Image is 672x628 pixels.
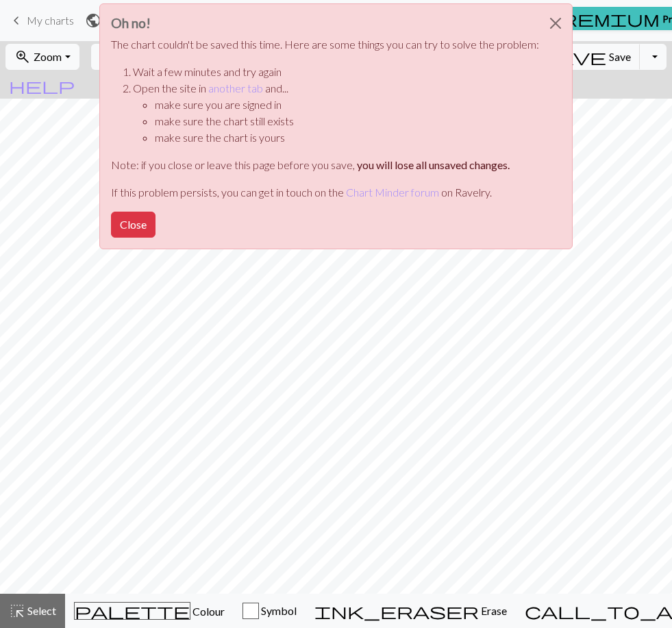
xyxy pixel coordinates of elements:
span: Symbol [259,604,297,617]
button: Close [539,4,572,42]
p: If this problem persists, you can get in touch on the on Ravelry. [111,184,539,201]
span: highlight_alt [9,601,25,620]
button: Colour [65,594,234,628]
span: Colour [190,605,225,618]
span: palette [75,601,190,620]
li: Open the site in and... [133,80,539,146]
span: Select [25,604,56,617]
strong: you will lose all unsaved changes. [357,158,510,171]
a: another tab [208,81,263,95]
a: Chart Minder forum [346,186,439,199]
button: Erase [306,594,516,628]
h3: Oh no! [111,15,539,31]
li: Wait a few minutes and try again [133,64,539,80]
button: Close [111,212,155,238]
span: ink_eraser [314,601,479,620]
p: The chart couldn't be saved this time. Here are some things you can try to solve the problem: [111,36,539,53]
li: make sure the chart still exists [155,113,539,129]
li: make sure the chart is yours [155,129,539,146]
span: Erase [479,604,507,617]
p: Note: if you close or leave this page before you save, [111,157,539,173]
li: make sure you are signed in [155,97,539,113]
button: Symbol [234,594,306,628]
